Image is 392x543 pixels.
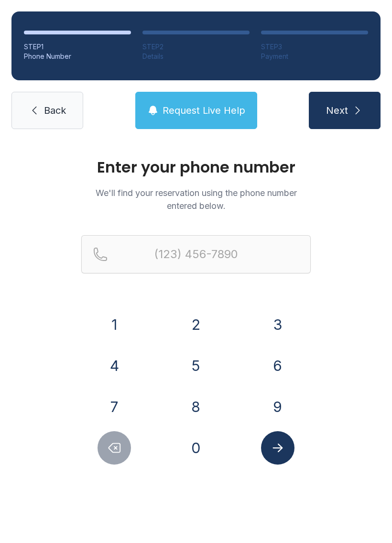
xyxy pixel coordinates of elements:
[261,431,294,465] button: Submit lookup form
[24,42,131,52] div: STEP 1
[326,104,348,117] span: Next
[261,349,294,382] button: 6
[179,431,213,465] button: 0
[261,308,294,341] button: 3
[98,390,131,424] button: 7
[179,308,213,341] button: 2
[81,186,311,212] p: We'll find your reservation using the phone number entered below.
[142,52,250,61] div: Details
[81,235,311,273] input: Reservation phone number
[81,160,311,175] h1: Enter your phone number
[98,308,131,341] button: 1
[98,349,131,382] button: 4
[142,42,250,52] div: STEP 2
[179,390,213,424] button: 8
[261,42,368,52] div: STEP 3
[98,431,131,465] button: Delete number
[44,104,66,117] span: Back
[261,390,294,424] button: 9
[24,52,131,61] div: Phone Number
[261,52,368,61] div: Payment
[163,104,245,117] span: Request Live Help
[179,349,213,382] button: 5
